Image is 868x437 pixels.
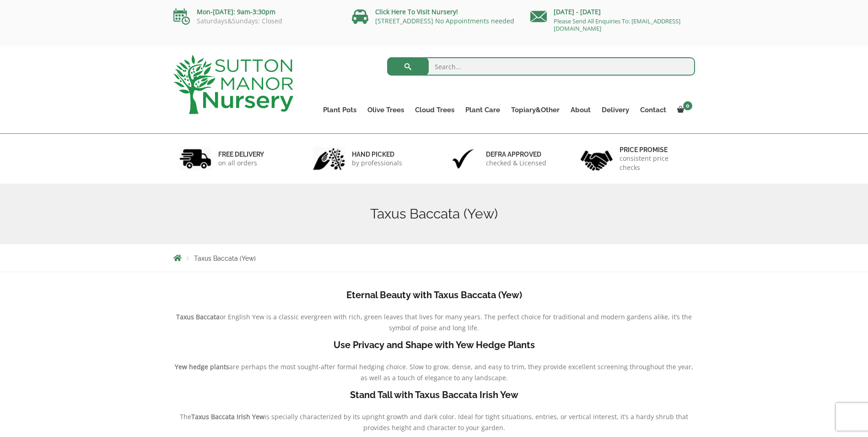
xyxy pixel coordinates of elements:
a: Click Here To Visit Nursery! [375,7,458,16]
b: Use Privacy and Shape with Yew Hedge Plants [334,339,535,350]
span: is specially characterized by its upright growth and dark color. Ideal for tight situations, entr... [264,412,688,432]
b: Taxus Baccata [176,312,220,321]
a: Contact [635,104,672,116]
span: The [180,412,191,421]
b: Taxus Baccata Irish Yew [191,412,264,421]
p: by professionals [352,158,402,168]
a: Plant Care [460,104,506,116]
a: Topiary&Other [506,104,565,116]
a: Olive Trees [362,104,410,116]
input: Search... [387,57,695,76]
img: 4.jpg [581,145,613,173]
a: [STREET_ADDRESS] No Appointments needed [375,16,514,25]
a: Please Send All Enquiries To: [EMAIL_ADDRESS][DOMAIN_NAME] [554,17,680,33]
a: 0 [672,104,695,116]
p: Saturdays&Sundays: Closed [173,17,338,25]
nav: Breadcrumbs [173,254,695,262]
span: are perhaps the most sought-after formal hedging choice. Slow to grow, dense, and easy to trim, t... [229,362,693,382]
p: checked & Licensed [486,158,546,168]
h1: Taxus Baccata (Yew) [173,206,695,222]
p: consistent price checks [620,154,689,172]
span: or English Yew is a classic evergreen with rich, green leaves that lives for many years. The perf... [220,312,692,332]
a: Delivery [596,104,635,116]
img: 3.jpg [447,147,479,170]
b: Eternal Beauty with Taxus Baccata (Yew) [346,290,522,300]
img: logo [173,55,293,114]
span: 0 [683,101,692,110]
img: 1.jpg [179,147,211,170]
p: Mon-[DATE]: 9am-3:30pm [173,6,338,17]
p: [DATE] - [DATE] [530,6,695,17]
b: Stand Tall with Taxus Baccata Irish Yew [350,389,518,400]
b: Yew hedge plants [175,362,229,371]
p: on all orders [218,158,264,168]
span: Taxus Baccata (Yew) [194,255,256,262]
a: About [565,104,596,116]
h6: hand picked [352,150,402,158]
a: Cloud Trees [410,104,460,116]
h6: Price promise [620,146,689,154]
h6: Defra approved [486,150,546,158]
h6: FREE DELIVERY [218,150,264,158]
a: Plant Pots [318,104,362,116]
img: 2.jpg [313,147,345,170]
